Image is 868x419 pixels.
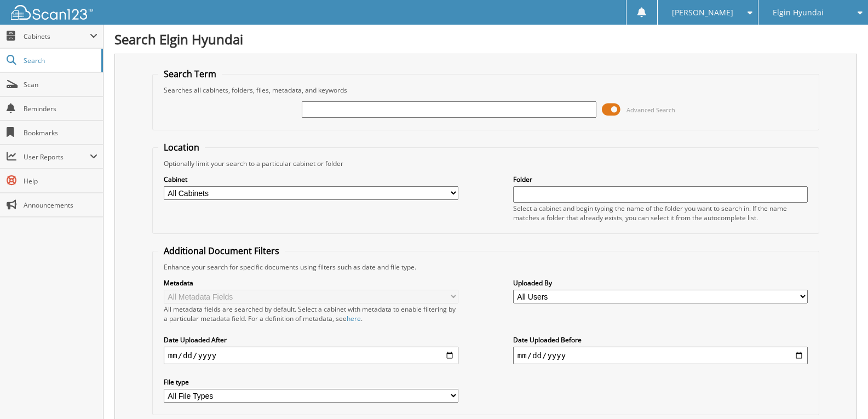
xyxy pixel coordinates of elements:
[164,305,458,323] div: All metadata fields are searched by default. Select a cabinet with metadata to enable filtering b...
[813,366,868,419] iframe: Chat Widget
[672,9,733,16] span: [PERSON_NAME]
[347,314,361,323] a: here
[164,377,458,387] label: File type
[24,80,97,89] span: Scan
[24,104,97,113] span: Reminders
[158,68,222,80] legend: Search Term
[164,335,458,345] label: Date Uploaded After
[11,5,93,20] img: scan123-logo-white.svg
[158,85,813,95] div: Searches all cabinets, folders, files, metadata, and keywords
[513,278,808,288] label: Uploaded By
[513,347,808,364] input: end
[24,200,97,210] span: Announcements
[114,30,857,48] h1: Search Elgin Hyundai
[24,32,90,41] span: Cabinets
[513,204,808,222] div: Select a cabinet and begin typing the name of the folder you want to search in. If the name match...
[158,262,813,272] div: Enhance your search for specific documents using filters such as date and file type.
[626,106,675,114] span: Advanced Search
[164,347,458,364] input: start
[513,335,808,345] label: Date Uploaded Before
[24,56,96,65] span: Search
[513,175,808,184] label: Folder
[24,152,90,162] span: User Reports
[164,278,458,288] label: Metadata
[158,245,285,257] legend: Additional Document Filters
[24,128,97,137] span: Bookmarks
[158,159,813,168] div: Optionally limit your search to a particular cabinet or folder
[24,176,97,186] span: Help
[164,175,458,184] label: Cabinet
[773,9,824,16] span: Elgin Hyundai
[158,141,205,153] legend: Location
